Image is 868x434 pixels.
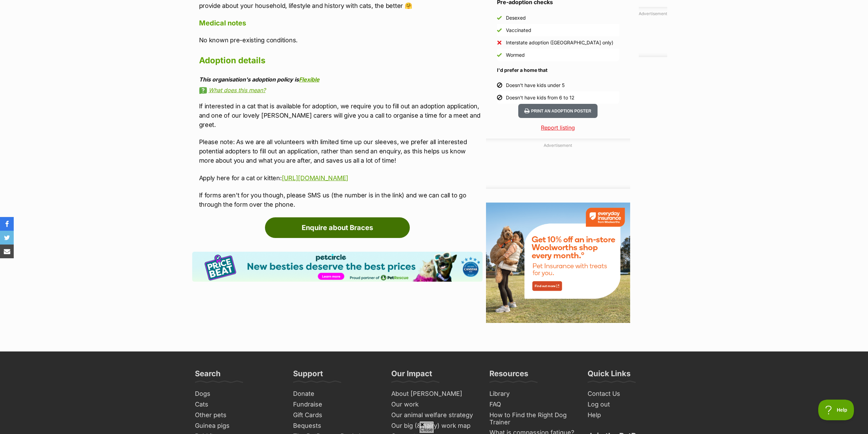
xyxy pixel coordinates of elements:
[290,389,382,399] a: Donate
[282,174,348,182] a: [URL][DOMAIN_NAME]
[497,15,502,20] img: Yes
[192,399,283,410] a: Cats
[639,7,667,57] div: Advertisement
[486,123,630,132] a: Report listing
[486,139,630,189] div: Advertisement
[192,252,483,282] img: Pet Circle promo banner
[585,399,676,410] a: Log out
[506,27,531,34] div: Vaccinated
[506,39,613,46] div: Interstate adoption ([GEOGRAPHIC_DATA] only)
[585,389,676,399] a: Contact Us
[389,389,480,399] a: About [PERSON_NAME]
[487,399,578,410] a: FAQ
[585,410,676,421] a: Help
[192,410,283,421] a: Other pets
[199,76,483,83] div: This organisation's adoption policy is
[391,369,432,382] h3: Our Impact
[199,137,483,165] p: Please note: As we are all volunteers with limited time up our sleeves, we prefer all interested ...
[588,369,630,382] h3: Quick Links
[486,203,630,323] img: Everyday Insurance by Woolworths promotional banner
[487,410,578,427] a: How to Find the Right Dog Trainer
[389,399,480,410] a: Our work
[199,53,483,68] h2: Adoption details
[497,28,502,33] img: Yes
[195,369,221,382] h3: Search
[199,173,483,183] p: Apply here for a cat or kitten:
[419,421,434,433] span: Close
[389,410,480,421] a: Our animal welfare strategy
[199,87,483,93] a: What does this mean?
[506,52,525,58] div: Wormed
[489,369,528,382] h3: Resources
[389,421,480,431] a: Our big (& hairy) work map
[199,19,483,28] h4: Medical notes
[299,76,320,83] a: Flexible
[293,369,323,382] h3: Support
[199,191,483,209] p: If forms aren't for you though, please SMS us (the number is in the link) and we can call to go t...
[199,35,483,45] p: No known pre-existing conditions.
[290,399,382,410] a: Fundraise
[818,400,854,420] iframe: Help Scout Beacon - Open
[290,421,382,431] a: Bequests
[497,40,502,45] img: No
[487,389,578,399] a: Library
[518,104,597,118] button: Print an adoption poster
[497,53,502,57] img: Yes
[506,82,565,89] div: Doesn't have kids under 5
[506,94,575,101] div: Doesn't have kids from 6 to 12
[192,421,283,431] a: Guinea pigs
[192,389,283,399] a: Dogs
[265,217,410,238] a: Enquire about Braces
[199,101,483,129] p: If interested in a cat that is available for adoption, we require you to fill out an adoption app...
[290,410,382,421] a: Gift Cards
[497,67,619,74] h4: I'd prefer a home that
[506,14,526,21] div: Desexed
